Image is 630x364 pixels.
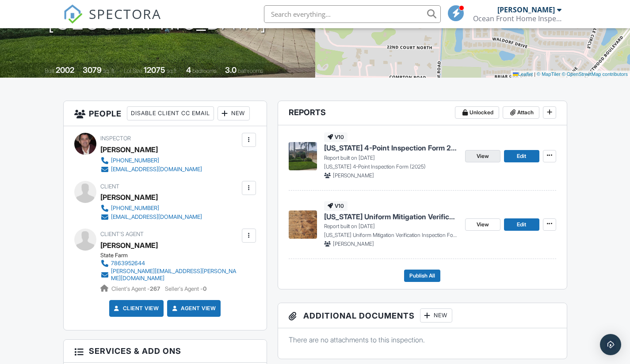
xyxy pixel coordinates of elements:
a: [PERSON_NAME][EMAIL_ADDRESS][PERSON_NAME][DOMAIN_NAME] [100,268,240,282]
span: Client [100,183,119,190]
a: [PERSON_NAME] [100,239,158,252]
a: [EMAIL_ADDRESS][DOMAIN_NAME] [100,213,202,221]
span: Built [45,68,54,74]
img: The Best Home Inspection Software - Spectora [63,4,83,24]
div: [EMAIL_ADDRESS][DOMAIN_NAME] [111,166,202,173]
h3: People [64,101,267,126]
div: [EMAIL_ADDRESS][DOMAIN_NAME] [111,214,202,221]
div: New [420,308,452,323]
div: [PERSON_NAME] [100,191,158,204]
div: Open Intercom Messenger [600,334,621,355]
div: State Farm [100,252,247,259]
p: There are no attachments to this inspection. [289,335,556,345]
strong: 0 [203,285,206,292]
span: Seller's Agent - [165,285,206,292]
div: [PERSON_NAME] [497,5,555,14]
span: Client's Agent [100,231,144,237]
a: Leaflet [513,71,533,77]
h3: Services & Add ons [64,340,267,363]
div: Ocean Front Home Inspection LLC [473,14,561,23]
div: 4 [186,65,191,75]
span: | [534,71,535,77]
a: © MapTiler [537,71,561,77]
div: 3.0 [225,65,237,75]
span: sq. ft. [103,68,115,74]
a: Agent View [170,304,216,313]
div: Disable Client CC Email [127,106,214,120]
span: Lot Size [124,68,142,74]
span: Client's Agent - [111,285,161,292]
a: 7863952644 [100,259,240,268]
a: [EMAIL_ADDRESS][DOMAIN_NAME] [100,165,202,174]
strong: 267 [150,285,160,292]
a: [PHONE_NUMBER] [100,204,202,213]
div: 2002 [56,65,74,75]
a: SPECTORA [63,12,161,30]
span: Inspector [100,135,131,142]
a: © OpenStreetMap contributors [562,71,628,77]
div: [PERSON_NAME][EMAIL_ADDRESS][PERSON_NAME][DOMAIN_NAME] [111,268,240,282]
input: Search everything... [264,5,441,23]
a: Client View [112,304,159,313]
span: SPECTORA [89,4,161,23]
div: New [218,106,250,120]
div: 12075 [144,65,165,75]
div: 7863952644 [111,260,145,267]
span: bedrooms [192,68,217,74]
h3: Additional Documents [278,303,567,328]
a: [PHONE_NUMBER] [100,156,202,165]
div: 3079 [83,65,102,75]
span: sq.ft. [167,68,178,74]
div: [PHONE_NUMBER] [111,157,159,164]
span: bathrooms [238,68,263,74]
div: [PHONE_NUMBER] [111,205,159,212]
div: [PERSON_NAME] [100,143,158,156]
